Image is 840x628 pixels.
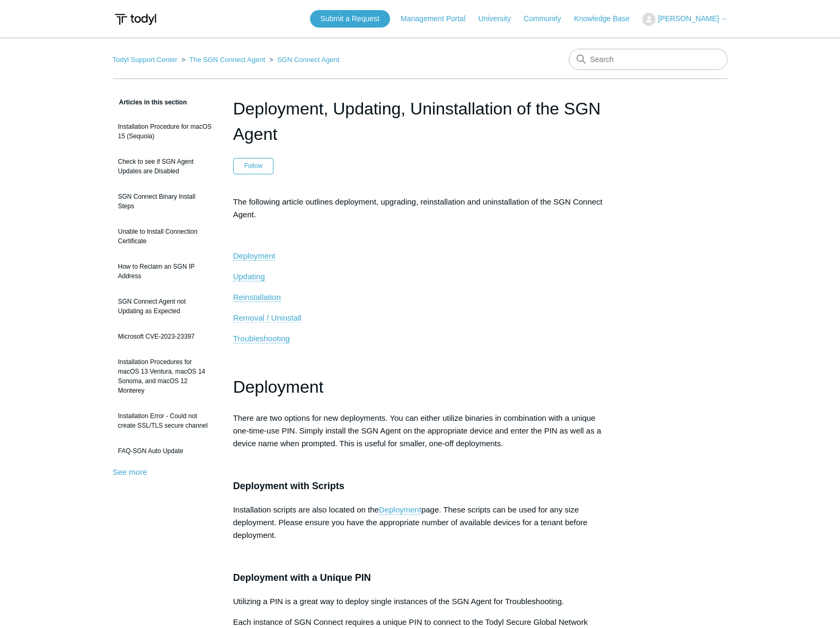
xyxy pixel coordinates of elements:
[179,56,267,64] li: The SGN Connect Agent
[233,197,603,219] span: The following article outlines deployment, upgrading, reinstallation and uninstallation of the SG...
[113,441,217,461] a: FAQ-SGN Auto Update
[233,572,371,583] span: Deployment with a Unique PIN
[233,313,302,323] a: Removal / Uninstall
[310,10,390,28] a: Submit a Request
[277,56,339,64] a: SGN Connect Agent
[233,313,302,322] span: Removal / Uninstall
[233,597,564,606] span: Utilizing a PIN is a great way to deploy single instances of the SGN Agent for Troubleshooting.
[113,187,217,216] a: SGN Connect Binary Install Steps
[478,13,521,24] a: University
[113,406,217,436] a: Installation Error - Could not create SSL/TLS secure channel
[233,377,324,396] span: Deployment
[233,251,276,261] a: Deployment
[233,481,344,491] span: Deployment with Scripts
[113,117,217,146] a: Installation Procedure for macOS 15 (Sequoia)
[233,293,281,302] a: Reinstallation
[233,251,276,260] span: Deployment
[233,272,265,281] a: Updating
[233,158,274,174] button: Follow Article
[574,13,640,24] a: Knowledge Base
[524,13,572,24] a: Community
[113,222,217,251] a: Unable to Install Connection Certificate
[113,291,217,321] a: SGN Connect Agent not Updating as Expected
[113,99,187,106] span: Articles in this section
[267,56,339,64] li: SGN Connect Agent
[379,505,421,515] a: Deployment
[113,256,217,286] a: How to Reclaim an SGN IP Address
[233,505,379,514] span: Installation scripts are also located on the
[233,96,607,147] h1: Deployment, Updating, Uninstallation of the SGN Agent
[113,152,217,181] a: Check to see if SGN Agent Updates are Disabled
[233,334,290,343] span: Troubleshooting
[189,56,265,64] a: The SGN Connect Agent
[113,56,178,64] a: Todyl Support Center
[113,326,217,347] a: Microsoft CVE-2023-23397
[233,334,290,343] a: Troubleshooting
[113,352,217,401] a: Installation Procedures for macOS 13 Ventura, macOS 14 Sonoma, and macOS 12 Monterey
[569,49,728,70] input: Search
[233,413,602,448] span: There are two options for new deployments. You can either utilize binaries in combination with a ...
[113,10,158,29] img: Todyl Support Center Help Center home page
[401,13,476,24] a: Management Portal
[658,14,719,23] span: [PERSON_NAME]
[233,272,265,281] span: Updating
[642,13,727,26] button: [PERSON_NAME]
[233,505,588,539] span: page. These scripts can be used for any size deployment. Please ensure you have the appropriate n...
[113,467,147,476] a: See more
[113,56,180,64] li: Todyl Support Center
